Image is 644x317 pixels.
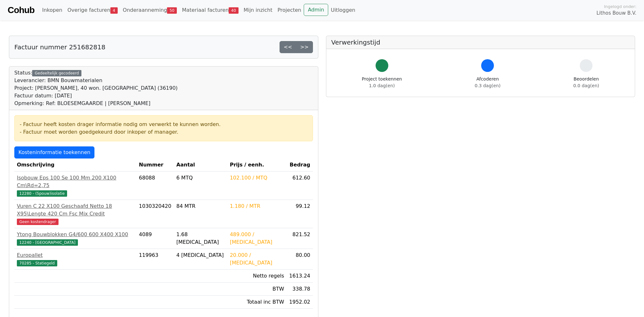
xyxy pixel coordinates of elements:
th: Prijs / eenh. [227,158,287,172]
span: 12280 - (Spouw)isolatie [17,190,67,197]
span: 0.0 dag(en) [573,83,599,88]
td: 1952.02 [287,296,313,309]
div: Factuur datum: [DATE] [14,92,178,100]
div: Isobouw Eps 100 Se 100 Mm 200 X100 Cm\Rd=2,75 [17,174,134,189]
th: Nummer [136,158,174,172]
div: Vuren C 22 X100 Geschaafd Netto 18 X95\Lengte 420 Cm Fsc Mix Credit [17,202,134,218]
td: 80.00 [287,249,313,270]
a: Materiaal facturen40 [179,4,241,17]
span: 40 [229,7,239,14]
div: Opmerking: Ref: BLOESEMGAARDE | [PERSON_NAME] [14,100,178,107]
h5: Factuur nummer 251682818 [14,43,105,51]
th: Bedrag [287,158,313,172]
span: 50 [167,7,177,14]
div: Gedeeltelijk gecodeerd [32,70,81,76]
td: 119963 [136,249,174,270]
div: 20.000 / [MEDICAL_DATA] [230,251,284,267]
a: Isobouw Eps 100 Se 100 Mm 200 X100 Cm\Rd=2,7512280 - (Spouw)isolatie [17,174,134,197]
div: Ytong Bouwblokken G4/600 600 X400 X100 [17,231,134,238]
div: 1.180 / MTR [230,202,284,210]
th: Omschrijving [14,158,136,172]
a: Vuren C 22 X100 Geschaafd Netto 18 X95\Lengte 420 Cm Fsc Mix CreditGeen kostendrager [17,202,134,225]
span: 0.3 dag(en) [475,83,501,88]
div: 489.000 / [MEDICAL_DATA] [230,231,284,246]
a: Mijn inzicht [241,4,275,17]
a: Inkopen [39,4,65,17]
span: Lithos Bouw B.V. [597,10,636,17]
td: 338.78 [287,283,313,296]
td: 4089 [136,228,174,249]
h5: Verwerkingstijd [331,39,630,46]
td: 99.12 [287,200,313,228]
a: Cohub [8,3,34,18]
div: - Factuur moet worden goedgekeurd door inkoper of manager. [20,128,308,136]
div: 4 [MEDICAL_DATA] [177,251,225,259]
span: 70285 - Statiegeld [17,260,57,266]
div: 84 MTR [177,202,225,210]
div: Afcoderen [475,76,501,89]
div: Europallet [17,251,134,259]
a: << [280,41,296,53]
th: Aantal [174,158,227,172]
div: Project toekennen [362,76,402,89]
div: Leverancier: BMN Bouwmaterialen [14,77,178,84]
td: 68088 [136,172,174,200]
span: 1.0 dag(en) [369,83,395,88]
td: 1030320420 [136,200,174,228]
td: Netto regels [227,270,287,283]
span: Ingelogd onder: [604,4,636,10]
span: 12240 - [GEOGRAPHIC_DATA] [17,239,78,246]
a: Kosteninformatie toekennen [14,146,94,158]
td: 1613.24 [287,270,313,283]
a: Uitloggen [328,4,358,17]
td: Totaal inc BTW [227,296,287,309]
div: Status: [14,69,178,107]
div: 6 MTQ [177,174,225,182]
a: Admin [304,4,328,16]
td: 821.52 [287,228,313,249]
a: Onderaanneming50 [120,4,179,17]
div: - Factuur heeft kosten drager informatie nodig om verwerkt te kunnen worden. [20,121,308,128]
td: 612.60 [287,172,313,200]
td: BTW [227,283,287,296]
a: Ytong Bouwblokken G4/600 600 X400 X10012240 - [GEOGRAPHIC_DATA] [17,231,134,246]
a: Overige facturen4 [65,4,120,17]
a: Europallet70285 - Statiegeld [17,251,134,267]
span: 4 [110,7,118,14]
a: >> [296,41,313,53]
div: Project: [PERSON_NAME], 40 won. [GEOGRAPHIC_DATA] (36190) [14,84,178,92]
a: Projecten [275,4,304,17]
div: 102.100 / MTQ [230,174,284,182]
div: 1.68 [MEDICAL_DATA] [177,231,225,246]
div: Beoordelen [573,76,599,89]
span: Geen kostendrager [17,219,59,225]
